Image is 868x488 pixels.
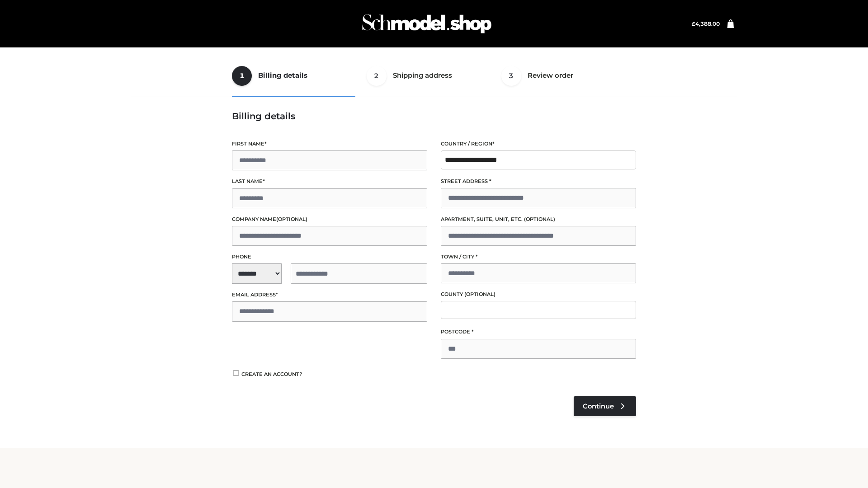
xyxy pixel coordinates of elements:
[441,290,636,299] label: County
[441,215,636,224] label: Apartment, suite, unit, etc.
[232,215,427,224] label: Company name
[441,253,636,261] label: Town / City
[232,140,427,148] label: First name
[441,177,636,186] label: Street address
[441,328,636,336] label: Postcode
[692,20,695,27] span: £
[524,216,555,222] span: (optional)
[276,216,307,222] span: (optional)
[692,20,720,27] bdi: 4,388.00
[232,370,240,376] input: Create an account?
[241,371,302,377] span: Create an account?
[232,177,427,186] label: Last name
[359,6,495,42] img: Schmodel Admin 964
[583,402,614,410] span: Continue
[441,140,636,148] label: Country / Region
[464,291,495,297] span: (optional)
[692,20,720,27] a: £4,388.00
[232,291,427,299] label: Email address
[232,111,636,122] h3: Billing details
[232,253,427,261] label: Phone
[574,396,636,416] a: Continue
